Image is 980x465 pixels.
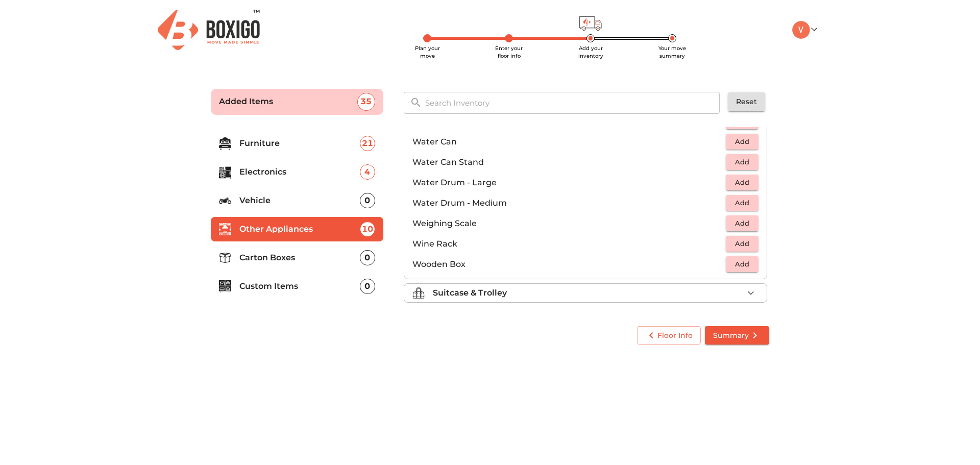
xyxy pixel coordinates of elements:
[239,194,360,207] p: Vehicle
[731,258,753,270] span: Add
[731,177,753,188] span: Add
[219,95,357,108] p: Added Items
[158,10,260,50] img: Boxigo
[736,95,757,108] span: Reset
[495,45,523,59] span: Enter your floor info
[412,177,726,189] p: Water Drum - Large
[239,252,360,264] p: Carton Boxes
[239,166,360,178] p: Electronics
[731,217,753,229] span: Add
[726,195,758,211] button: Add
[360,279,375,294] div: 0
[731,197,753,209] span: Add
[239,137,360,150] p: Furniture
[726,154,758,170] button: Add
[578,45,603,59] span: Add your inventory
[726,236,758,252] button: Add
[705,326,769,345] button: Summary
[419,92,727,114] input: Search Inventory
[433,287,507,299] p: Suitcase & Trolley
[726,215,758,231] button: Add
[726,175,758,190] button: Add
[239,223,360,235] p: Other Appliances
[357,93,375,111] div: 35
[360,136,375,151] div: 21
[637,326,701,345] button: Floor Info
[412,258,726,271] p: Wooden Box
[726,256,758,272] button: Add
[728,92,765,111] button: Reset
[360,222,375,237] div: 10
[731,156,753,168] span: Add
[360,164,375,180] div: 4
[412,197,726,209] p: Water Drum - Medium
[412,238,726,250] p: Wine Rack
[645,329,693,342] span: Floor Info
[239,280,360,292] p: Custom Items
[412,217,726,230] p: Weighing Scale
[412,136,726,148] p: Water Can
[412,287,425,299] img: suitcase_trolley
[412,156,726,168] p: Water Can Stand
[726,134,758,150] button: Add
[731,238,753,250] span: Add
[360,250,375,265] div: 0
[731,136,753,148] span: Add
[360,193,375,208] div: 0
[658,45,686,59] span: Your move summary
[713,329,761,342] span: Summary
[415,45,440,59] span: Plan your move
